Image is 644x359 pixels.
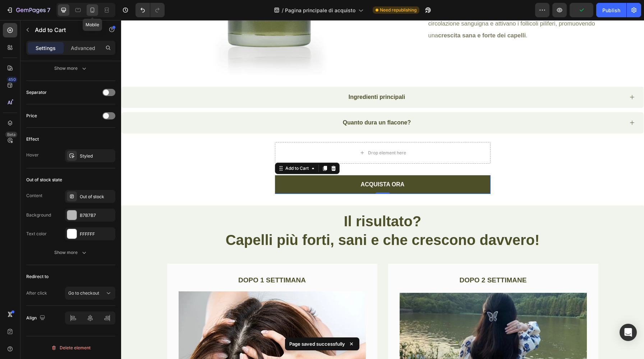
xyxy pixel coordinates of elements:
[3,3,54,17] button: 7
[26,313,47,323] div: Align
[380,7,417,13] span: Need republishing
[222,99,290,105] strong: Quanto dura un flacone?
[247,130,285,136] div: Drop element here
[80,194,114,200] div: Out of stock
[596,3,626,17] button: Publish
[154,155,369,174] button: ACQUISTA ORA
[71,44,95,52] p: Advanced
[26,136,39,142] div: Effect
[68,290,99,296] span: Go to checkout
[65,287,115,300] button: Go to checkout
[54,249,88,256] div: Show more
[317,12,405,18] sub: crescita sana e forte dei capelli
[282,6,284,14] span: /
[285,6,355,14] span: Pagina principale di acquisto
[26,342,115,354] button: Delete element
[7,77,17,82] div: 450
[26,212,51,218] div: Background
[26,246,115,259] button: Show more
[405,12,406,18] sub: .
[80,153,114,159] div: Styled
[47,6,50,14] p: 7
[5,132,17,137] div: Beta
[279,256,465,265] p: DOPO 2 SETTIMANE
[80,231,114,237] div: FFFFFF
[602,6,620,14] div: Publish
[36,44,56,52] p: Settings
[240,159,284,170] div: ACQUISTA ORA
[26,152,39,158] div: Hover
[121,20,644,359] iframe: Design area
[26,290,47,296] div: After click
[80,212,114,219] div: B7B7B7
[163,145,189,151] div: Add to Cart
[135,3,165,17] div: Undo/Redo
[26,113,37,119] div: Price
[46,191,477,230] h2: Il risultato? Capelli più forti, sani e che crescono davvero!
[289,340,345,347] p: Page saved successfully
[54,65,88,72] div: Show more
[26,231,47,237] div: Text color
[35,26,96,34] p: Add to Cart
[58,256,244,265] p: DOPO 1 SETTIMANA
[227,74,284,80] strong: Ingredienti principali
[26,192,42,199] div: Content
[620,324,637,341] div: Open Intercom Messenger
[26,62,115,75] button: Show more
[26,89,47,96] div: Separator
[26,273,49,280] div: Redirect to
[26,177,62,183] div: Out of stock state
[51,344,91,352] div: Delete element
